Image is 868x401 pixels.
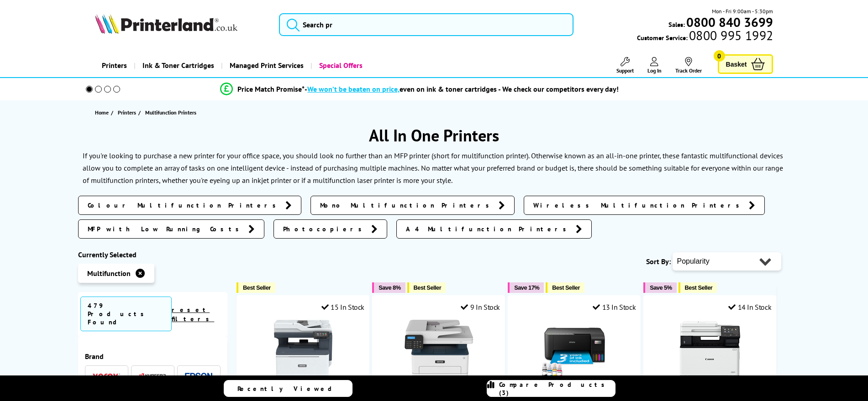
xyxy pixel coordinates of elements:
a: Basket 0 [718,54,773,74]
a: Mono Multifunction Printers [310,196,515,215]
div: Brand [85,352,221,361]
span: Save 8% [379,284,400,291]
img: Xerox [93,373,120,380]
span: Best Seller [243,284,271,291]
span: Sort By: [646,257,671,266]
span: Save 17% [514,284,539,291]
a: Photocopiers [274,219,387,239]
a: Wireless Multifunction Printers [524,196,765,215]
span: Support [616,67,634,74]
a: A4 Multifunction Printers [396,219,592,239]
img: Epson [185,373,212,380]
span: Sales: [668,20,685,29]
span: Basket [726,58,747,70]
span: Price Match Promise* [237,84,305,94]
span: Save 5% [650,284,672,291]
span: Multifunction [87,269,131,278]
a: Printerland Logo [95,14,268,36]
a: reset filters [172,306,214,323]
a: Log In [647,57,662,74]
input: Search pr [279,13,573,36]
span: Wireless Multifunction Printers [533,201,744,210]
a: Support [616,57,634,74]
div: 9 In Stock [461,302,500,312]
button: Best Seller [679,282,717,293]
span: A4 Multifunction Printers [406,224,571,234]
button: Save 17% [508,282,544,293]
span: Printers [118,108,136,117]
a: 0800 840 3699 [685,18,773,26]
span: Colour Multifunction Printers [88,201,281,210]
img: Printerland Logo [95,14,237,34]
span: Mono Multifunction Printers [320,201,494,210]
a: Home [95,108,111,117]
span: Multifunction Printers [145,109,196,116]
span: 0800 995 1992 [688,31,773,40]
a: Printers [95,54,134,77]
p: No matter what your preferred brand or budget is, there should be something suitable for everyone... [83,163,783,185]
button: Best Seller [237,282,275,293]
a: Ink & Toner Cartridges [134,54,221,77]
span: We won’t be beaten on price, [307,84,400,94]
span: Best Seller [685,284,713,291]
div: Currently Selected [78,250,228,259]
a: Managed Print Services [221,54,310,77]
img: Kyocera [139,373,166,380]
button: Save 8% [372,282,405,293]
a: Kyocera [139,370,166,382]
a: Epson [185,370,212,382]
span: MFP with Low Running Costs [88,224,244,234]
div: 13 In Stock [593,302,636,312]
span: Mon - Fri 9:00am - 5:30pm [712,7,773,16]
a: Special Offers [310,54,369,77]
div: 14 In Stock [728,302,771,312]
a: Printers [118,108,138,117]
a: Track Order [675,57,702,74]
a: Compare Products (3) [487,380,615,397]
span: Customer Service: [637,31,773,42]
img: Xerox C325 [269,318,337,387]
span: Compare Products (3) [499,380,615,397]
a: Colour Multifunction Printers [78,196,301,215]
span: Photocopiers [283,224,367,234]
span: Best Seller [414,284,442,291]
button: Best Seller [407,282,446,293]
span: Recently Viewed [237,385,341,393]
span: Ink & Toner Cartridges [142,54,214,77]
a: Recently Viewed [224,380,352,397]
a: MFP with Low Running Costs [78,219,264,239]
img: Xerox B225 [405,318,473,387]
a: Xerox [93,370,120,382]
li: modal_Promise [74,81,766,97]
img: Canon i-SENSYS MF752Cdw [676,318,744,387]
h1: All In One Printers [78,125,790,146]
div: 15 In Stock [321,302,364,312]
p: If you're looking to purchase a new printer for your office space, you should look no further tha... [83,151,783,172]
button: Best Seller [546,282,584,293]
span: Log In [647,67,662,74]
b: 0800 840 3699 [686,14,773,31]
div: - even on ink & toner cartridges - We check our competitors every day! [305,84,619,94]
span: 0 [714,50,725,62]
span: 479 Products Found [80,297,172,331]
span: Best Seller [552,284,580,291]
button: Save 5% [643,282,676,293]
img: Epson EcoTank ET-2862 [540,318,609,387]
